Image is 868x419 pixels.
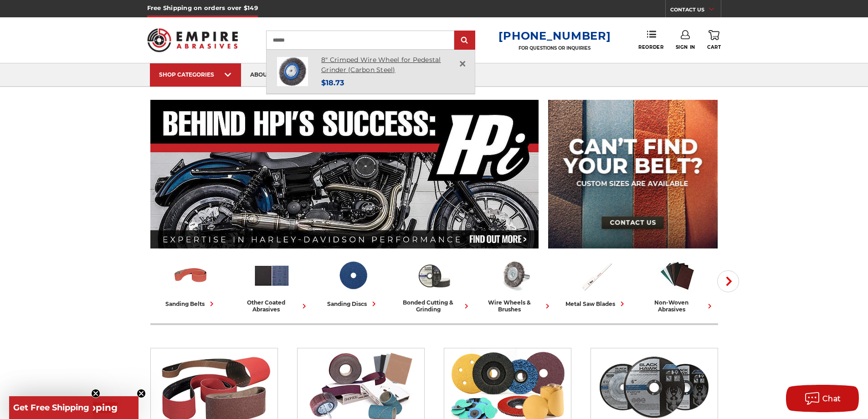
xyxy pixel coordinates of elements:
[334,257,372,295] img: Sanding Discs
[707,30,721,50] a: Cart
[658,257,696,295] img: Non-woven Abrasives
[641,257,714,313] a: non-woven abrasives
[456,31,474,50] input: Submit
[327,299,379,309] div: sanding discs
[458,55,467,72] span: ×
[415,257,453,295] img: Bonded Cutting & Grinding
[165,299,216,309] div: sanding belts
[676,44,695,50] span: Sign In
[397,257,471,313] a: bonded cutting & grinding
[498,45,611,51] p: FOR QUESTIONS OR INQUIRIES
[172,257,210,295] img: Sanding Belts
[498,29,611,42] a: [PHONE_NUMBER]
[478,257,552,313] a: wire wheels & brushes
[717,270,739,292] button: Next
[9,396,93,419] div: Get Free ShippingClose teaser
[235,257,309,313] a: other coated abrasives
[548,100,718,248] img: promo banner for custom belts.
[241,63,288,87] a: about us
[560,257,633,309] a: metal saw blades
[707,44,721,50] span: Cart
[638,30,663,50] a: Reorder
[147,22,238,58] img: Empire Abrasives
[786,385,859,412] button: Chat
[91,389,100,398] button: Close teaser
[670,5,721,17] a: CONTACT US
[235,299,309,313] div: other coated abrasives
[455,57,470,71] a: Close
[150,100,539,248] img: Banner for an interview featuring Horsepower Inc who makes Harley performance upgrades featured o...
[154,257,228,309] a: sanding belts
[137,389,146,398] button: Close teaser
[496,257,534,295] img: Wire Wheels & Brushes
[478,299,552,313] div: wire wheels & brushes
[638,44,663,50] span: Reorder
[822,394,841,403] span: Chat
[253,257,291,295] img: Other Coated Abrasives
[577,257,615,295] img: Metal Saw Blades
[565,299,627,309] div: metal saw blades
[159,71,232,78] div: SHOP CATEGORIES
[9,396,139,419] div: Get Free ShippingClose teaser
[397,299,471,313] div: bonded cutting & grinding
[321,78,344,87] span: $18.73
[13,403,89,413] span: Get Free Shipping
[316,257,390,309] a: sanding discs
[321,56,441,74] a: 8" Crimped Wire Wheel for Pedestal Grinder (Carbon Steel)
[277,57,308,87] img: 8" Crimped Wire Wheel for Pedestal Grinder
[641,299,714,313] div: non-woven abrasives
